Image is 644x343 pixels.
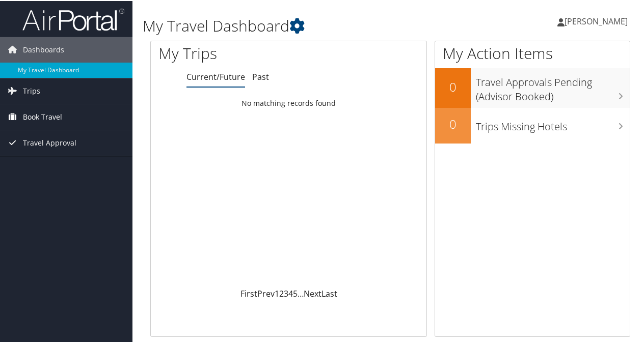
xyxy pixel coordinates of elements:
[557,5,638,36] a: [PERSON_NAME]
[321,287,337,298] a: Last
[435,115,471,132] h2: 0
[23,129,76,155] span: Travel Approval
[476,69,630,103] h3: Travel Approvals Pending (Advisor Booked)
[252,70,269,81] a: Past
[565,15,628,26] span: [PERSON_NAME]
[476,113,630,133] h3: Trips Missing Hotels
[279,287,284,298] a: 2
[158,42,304,63] h1: My Trips
[23,103,62,129] span: Book Travel
[186,70,245,81] a: Current/Future
[275,287,279,298] a: 1
[284,287,288,298] a: 3
[298,287,304,298] span: …
[435,67,630,106] a: 0Travel Approvals Pending (Advisor Booked)
[257,287,275,298] a: Prev
[435,77,471,95] h2: 0
[23,36,64,62] span: Dashboards
[293,287,298,298] a: 5
[304,287,321,298] a: Next
[143,14,473,36] h1: My Travel Dashboard
[288,287,293,298] a: 4
[240,287,257,298] a: First
[435,42,630,63] h1: My Action Items
[151,93,426,111] td: No matching records found
[23,77,40,103] span: Trips
[435,107,630,142] a: 0Trips Missing Hotels
[22,7,124,31] img: airportal-logo.png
